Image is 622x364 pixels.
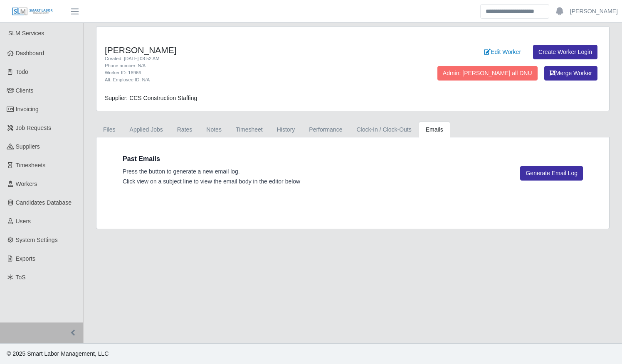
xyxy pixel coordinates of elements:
[16,218,31,225] span: Users
[520,166,583,181] button: Generate Email Log
[16,106,39,112] span: Invoicing
[437,66,538,81] button: Admin: [PERSON_NAME] all DNU
[7,350,109,357] span: © 2025 Smart Labor Management, LLC
[16,255,35,262] span: Exports
[105,69,389,76] div: Worker ID: 16966
[16,237,58,243] span: System Settings
[16,143,40,150] span: Suppliers
[96,122,123,138] a: Files
[16,125,52,131] span: Job Requests
[16,87,34,94] span: Clients
[479,45,526,59] a: Edit Worker
[349,122,418,138] a: Clock-In / Clock-Outs
[570,7,618,16] a: [PERSON_NAME]
[123,177,494,186] p: Click view on a subject line to view the email body in the editor below
[544,66,597,81] button: Merge Worker
[105,55,389,62] div: Created: [DATE] 08:52 AM
[123,154,494,164] h1: Past Emails
[105,62,389,69] div: Phone number: N/A
[419,122,450,138] a: Emails
[123,122,170,138] a: Applied Jobs
[12,7,53,16] img: SLM Logo
[16,199,72,206] span: Candidates Database
[199,122,229,138] a: Notes
[480,4,549,19] input: Search
[105,45,389,55] h4: [PERSON_NAME]
[105,95,197,101] span: Supplier: CCS Construction Staffing
[16,50,44,56] span: Dashboard
[8,30,44,37] span: SLM Services
[123,167,494,176] p: Press the button to generate a new email log.
[533,45,597,59] a: Create Worker Login
[16,162,46,169] span: Timesheets
[16,68,28,75] span: Todo
[16,274,26,281] span: ToS
[170,122,200,138] a: Rates
[105,76,389,83] div: Alt. Employee ID: N/A
[16,181,37,187] span: Workers
[229,122,270,138] a: Timesheet
[302,122,349,138] a: Performance
[270,122,302,138] a: History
